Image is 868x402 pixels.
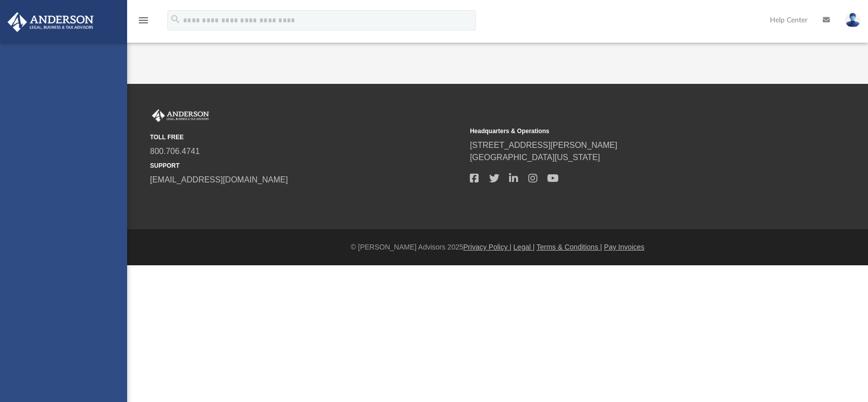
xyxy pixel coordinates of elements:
a: [STREET_ADDRESS][PERSON_NAME] [470,141,617,149]
a: [EMAIL_ADDRESS][DOMAIN_NAME] [150,175,288,184]
img: Anderson Advisors Platinum Portal [150,109,211,122]
a: Legal | [514,243,535,251]
div: © [PERSON_NAME] Advisors 2025 [127,242,868,253]
img: User Pic [845,13,860,27]
img: Anderson Advisors Platinum Portal [5,12,97,32]
small: Headquarters & Operations [470,127,783,136]
i: menu [137,14,149,26]
a: [GEOGRAPHIC_DATA][US_STATE] [470,153,600,162]
a: Privacy Policy | [463,243,512,251]
i: search [170,14,181,25]
a: Pay Invoices [604,243,644,251]
a: 800.706.4741 [150,147,200,156]
small: SUPPORT [150,161,463,170]
a: menu [137,19,149,26]
a: Terms & Conditions | [536,243,602,251]
small: TOLL FREE [150,133,463,142]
